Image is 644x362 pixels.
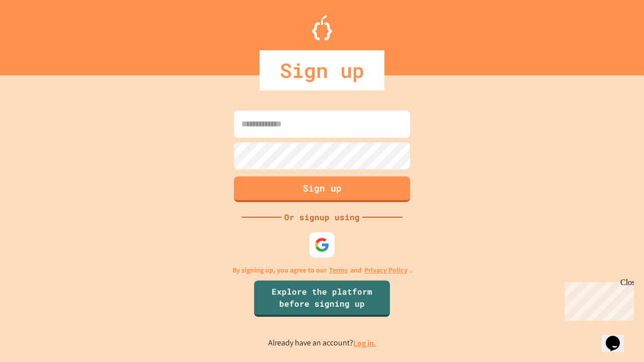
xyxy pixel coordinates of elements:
[234,176,410,202] button: Sign up
[560,278,634,321] iframe: chat widget
[602,322,634,352] iframe: chat widget
[314,237,330,252] img: google-icon.svg
[268,337,376,349] p: Already have an account?
[312,15,332,40] img: Logo.svg
[260,50,384,90] div: Sign up
[232,265,412,276] p: By signing up, you agree to our and .
[282,211,362,223] div: Or signup using
[254,281,390,317] a: Explore the platform before signing up
[329,265,348,276] a: Terms
[364,265,408,276] a: Privacy Policy
[4,4,69,64] div: Chat with us now!Close
[353,338,376,348] a: Log in.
